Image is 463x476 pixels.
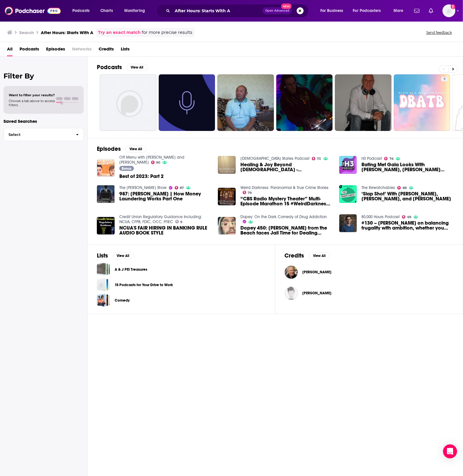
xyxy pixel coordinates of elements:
a: Rating Met Gala Looks With Hila, Dan Schneider Lawsuit Update [361,162,453,172]
a: Off Menu with Ed Gamble and James Acaster [119,155,184,165]
span: New [281,3,292,9]
a: “CBS Radio Mystery Theater” Multi-Episode Marathon 15 #WeirdDarkness #RetroRadio [240,196,332,206]
h3: After Hours: Starts With A [41,30,93,35]
img: Dopey 450: Lenny from the Beach faces Jail Time for Dealing Coke, Meth Addict and Meditation Mast... [218,217,236,235]
span: [PERSON_NAME] [303,270,332,274]
span: Dopey 450: [PERSON_NAME] from the Beach faces Jail Time for Dealing Coke, Meth Addict and Meditat... [240,225,332,235]
a: Show notifications dropdown [427,6,436,16]
a: All [7,44,13,56]
a: 9 [394,74,450,131]
p: Saved Searches [4,118,84,124]
span: For Podcasters [353,7,381,15]
a: 76 [384,157,394,160]
img: User Profile [443,4,455,17]
a: Comedy [97,294,110,307]
button: View All [125,146,146,153]
span: Networks [72,44,92,56]
span: 87 [180,187,184,189]
span: Credits [99,44,114,56]
button: open menu [316,6,351,15]
button: open menu [349,6,389,15]
img: Podchaser - Follow, Share and Rate Podcasts [5,5,61,16]
a: Dopey 450: Lenny from the Beach faces Jail Time for Dealing Coke, Meth Addict and Meditation Mast... [240,225,332,235]
a: NCUA'S FAIR HIRING IN BANKING RULE AUDIO BOOK STYLE [119,225,211,235]
span: Charts [100,7,113,15]
button: View All [309,252,330,259]
a: 987: Robert Mazur | How Money Laundering Works Part One [97,185,115,203]
img: Darrell Waltrip [285,266,298,279]
a: 9 [441,77,448,81]
span: 69 [407,216,411,218]
span: 79 [248,192,252,194]
a: Credit Union Regulatory Guidance Including: NCUA, CFPB, FDIC, OCC, FFIEC [119,214,202,224]
a: 80,000 Hours Podcast [361,214,400,219]
a: Comedy [115,297,130,304]
a: 9 [175,220,183,223]
a: EpisodesView All [97,145,146,153]
img: NCUA'S FAIR HIRING IN BANKING RULE AUDIO BOOK STYLE [97,217,115,235]
img: Jorge Koechlin [285,287,298,300]
span: 90 [156,161,160,164]
a: PodcastsView All [97,64,148,71]
span: For Business [320,7,343,15]
button: View All [127,64,148,71]
img: Healing & Joy Beyond Mormonism - David Bokovoy Pt. 4 | Ep. 1878 [218,156,236,174]
a: 69 [402,215,411,219]
a: #130 – Will MacAskill on balancing frugality with ambition, whether you need longtermism, & menta... [339,214,357,232]
a: Mormon Stories Podcast [240,156,310,161]
a: The Rewatchables [361,185,395,190]
a: 88 [397,186,407,190]
span: Podcasts [72,7,90,15]
a: Charts [97,6,116,15]
a: 87 [175,186,184,190]
span: 987: [PERSON_NAME] | How Money Laundering Works Part One [119,191,211,201]
img: “CBS Radio Mystery Theater” Multi-Episode Marathon 15 #WeirdDarkness #RetroRadio [218,188,236,206]
span: 9 [180,221,182,223]
img: ‘Slap Shot’ With Bill Simmons, Sean Fennessey, and Chris Ryan [339,185,357,203]
a: Show notifications dropdown [412,6,422,16]
a: Podcasts [20,44,39,56]
button: open menu [389,6,411,15]
span: Monitoring [124,7,145,15]
a: Lists [121,44,130,56]
span: Choose a tab above to access filters. [9,99,55,107]
a: Jorge Koechlin [303,291,332,295]
span: 9 [443,76,445,82]
a: 15 Podcasts for Your Drive to Work [97,278,110,291]
span: 73 [317,157,321,160]
a: ListsView All [97,252,134,259]
h2: Credits [285,252,304,259]
a: Weird Darkness: Paranormal & True Crime Stories [240,185,329,190]
a: Healing & Joy Beyond Mormonism - David Bokovoy Pt. 4 | Ep. 1878 [240,162,332,172]
button: Jorge KoechlinJorge Koechlin [285,284,454,302]
h2: Filter By [4,72,84,80]
a: 79 [243,191,252,194]
button: Open AdvancedNew [263,7,292,14]
span: ‘Slap Shot’ With [PERSON_NAME], [PERSON_NAME], and [PERSON_NAME] [361,191,453,201]
span: 76 [389,157,394,160]
a: Episodes [46,44,65,56]
button: Select [4,128,84,141]
span: Select [4,133,71,136]
button: open menu [120,6,153,15]
a: 90 [151,161,160,164]
span: for more precise results [142,29,192,36]
img: Best of 2023: Part 2 [97,159,115,177]
span: 88 [403,187,407,189]
h2: Podcasts [97,64,122,71]
a: ‘Slap Shot’ With Bill Simmons, Sean Fennessey, and Chris Ryan [361,191,453,201]
svg: Add a profile image [451,4,455,9]
span: Healing & Joy Beyond [DEMOGRAPHIC_DATA] - [PERSON_NAME] Pt. 4 | Ep. 1878 [240,162,332,172]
